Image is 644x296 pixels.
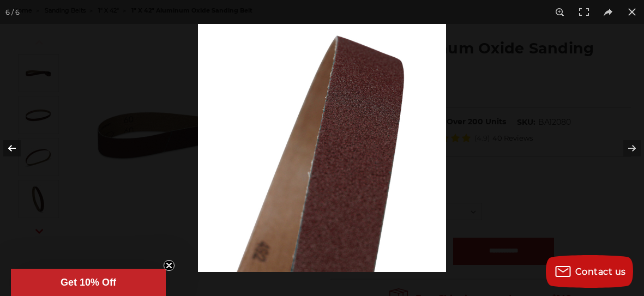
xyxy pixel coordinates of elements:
button: Contact us [546,255,633,288]
span: Get 10% Off [61,277,116,288]
button: Close teaser [164,260,174,271]
span: Contact us [575,267,626,277]
img: 1x42_Thin_File_Sanding_Belt_-_Alumiunm_Oxide__84653.1704488442.jpg [198,24,446,272]
button: Next (arrow right) [606,121,644,176]
div: Get 10% OffClose teaser [11,269,166,296]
